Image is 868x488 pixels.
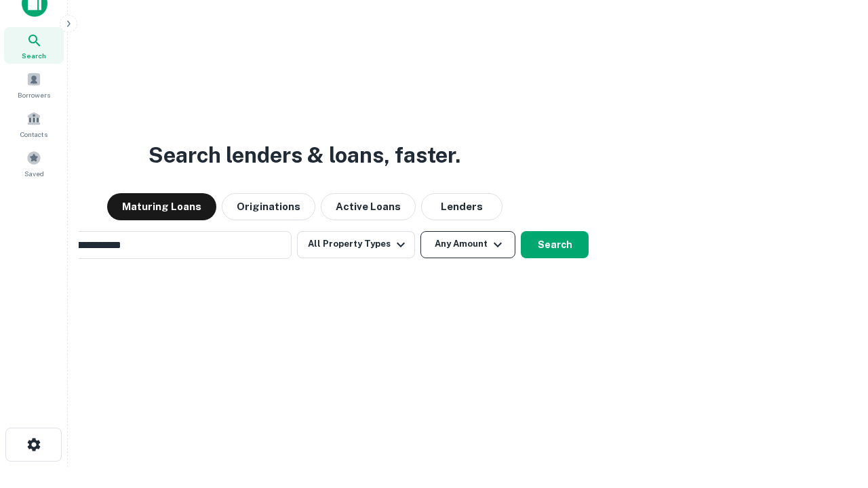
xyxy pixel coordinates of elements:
a: Contacts [4,106,64,142]
a: Borrowers [4,66,64,103]
button: Active Loans [321,193,416,220]
button: Any Amount [420,231,515,258]
button: Originations [222,193,315,220]
button: Lenders [421,193,502,220]
a: Saved [4,145,64,182]
span: Saved [24,168,44,179]
button: Maturing Loans [107,193,216,220]
span: Search [22,50,46,61]
span: Contacts [20,129,47,140]
button: Search [521,231,589,258]
span: Borrowers [18,89,50,100]
iframe: Chat Widget [800,380,868,445]
h3: Search lenders & loans, faster. [149,139,460,171]
a: Search [4,27,64,64]
button: All Property Types [297,231,415,258]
